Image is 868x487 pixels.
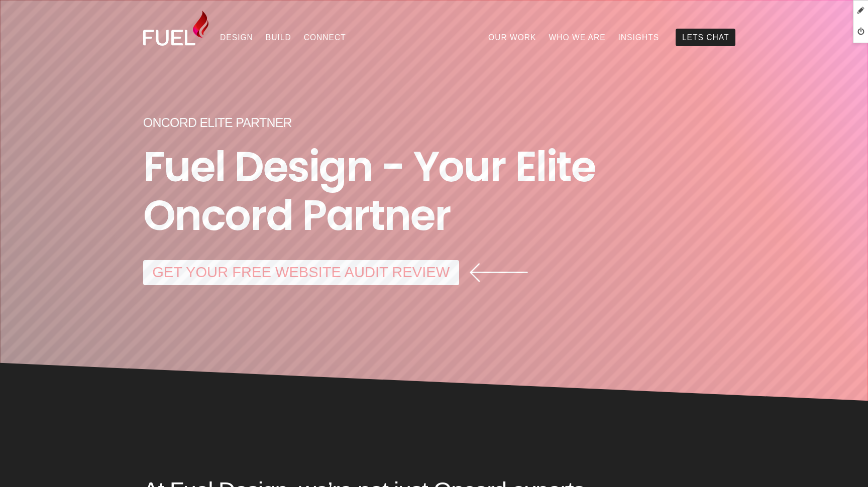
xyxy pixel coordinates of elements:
[259,29,297,46] a: Build
[676,29,735,46] a: Lets Chat
[542,29,612,46] a: Who We Are
[214,29,260,46] a: Design
[612,29,666,46] a: Insights
[482,29,542,46] a: Our Work
[143,11,208,46] img: Fuel Design Ltd - Website design and development company in North Shore, Auckland
[297,29,352,46] a: Connect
